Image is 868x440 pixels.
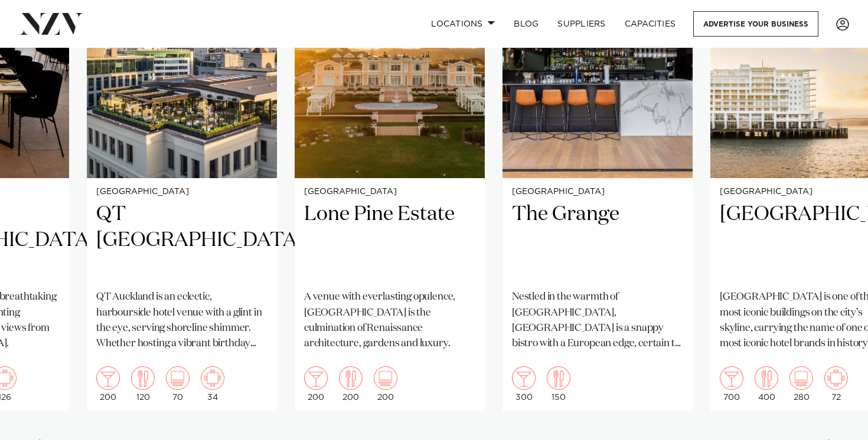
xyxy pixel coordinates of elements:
small: [GEOGRAPHIC_DATA] [512,188,683,196]
img: meeting.png [824,366,848,390]
div: 72 [824,366,848,402]
img: dining.png [339,366,363,390]
img: theatre.png [374,366,397,390]
img: theatre.png [166,366,190,390]
small: [GEOGRAPHIC_DATA] [304,188,475,196]
img: cocktail.png [720,366,743,390]
div: 200 [96,366,120,402]
div: 280 [789,366,813,402]
img: cocktail.png [96,366,120,390]
div: 300 [512,366,536,402]
p: A venue with everlasting opulence, [GEOGRAPHIC_DATA] is the culmination of Renaissance architectu... [304,290,475,352]
h2: The Grange [512,201,683,281]
a: Capacities [615,11,686,37]
img: cocktail.png [304,366,328,390]
a: Advertise your business [693,11,818,37]
a: BLOG [504,11,548,37]
img: nzv-logo.png [19,13,83,34]
h2: Lone Pine Estate [304,201,475,281]
small: [GEOGRAPHIC_DATA] [96,188,267,196]
div: 200 [339,366,363,402]
h2: QT [GEOGRAPHIC_DATA] [96,201,267,281]
div: 200 [304,366,328,402]
img: theatre.png [789,366,813,390]
div: 400 [755,366,778,402]
p: QT Auckland is an eclectic, harbourside hotel venue with a glint in the eye, serving shoreline sh... [96,290,267,352]
div: 150 [547,366,570,402]
div: 34 [201,366,224,402]
div: 70 [166,366,190,402]
p: Nestled in the warmth of [GEOGRAPHIC_DATA], [GEOGRAPHIC_DATA] is a snappy bistro with a European ... [512,290,683,352]
div: 200 [374,366,397,402]
img: meeting.png [201,366,224,390]
img: dining.png [755,366,778,390]
div: 120 [131,366,155,402]
img: cocktail.png [512,366,536,390]
div: 700 [720,366,743,402]
img: dining.png [547,366,570,390]
img: dining.png [131,366,155,390]
a: SUPPLIERS [548,11,615,37]
a: Locations [422,11,504,37]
